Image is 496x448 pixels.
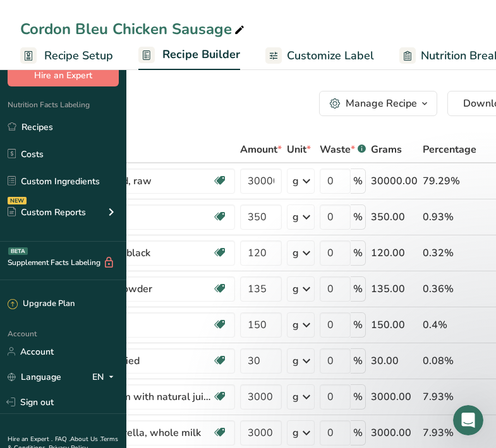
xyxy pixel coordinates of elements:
[44,47,113,64] span: Recipe Setup
[371,174,418,189] div: 30000.00
[8,435,52,444] a: Hire an Expert .
[92,369,119,384] div: EN
[293,174,299,189] div: g
[70,435,100,444] a: About Us .
[287,47,374,64] span: Customize Label
[371,317,418,333] div: 150.00
[162,46,240,63] span: Recipe Builder
[293,389,299,404] div: g
[20,42,113,70] a: Recipe Setup
[8,298,75,310] div: Upgrade Plan
[423,142,476,157] span: Percentage
[54,245,212,261] div: Spices, pepper, black
[8,206,86,219] div: Custom Reports
[8,247,28,255] div: BETA
[265,42,374,70] a: Customize Label
[423,245,476,261] div: 0.32%
[371,245,418,261] div: 120.00
[293,353,299,368] div: g
[55,435,70,444] a: FAQ .
[371,209,418,225] div: 350.00
[20,18,247,40] div: Cordon Bleu Chicken Sausage
[320,142,366,157] div: Waste
[8,64,119,86] button: Hire an Expert
[293,317,299,333] div: g
[138,40,240,71] a: Recipe Builder
[240,142,282,157] span: Amount
[319,91,437,116] button: Manage Recipe
[423,389,476,404] div: 7.93%
[54,425,212,440] div: Cheese, mozzarella, whole milk
[371,389,418,404] div: 3000.00
[293,281,299,297] div: g
[293,245,299,261] div: g
[54,281,212,297] div: Spices, onion powder
[371,425,418,440] div: 3000.00
[54,389,212,404] div: Pork, cured, ham with natural juices, whole, boneless, separable lean and fat, unheated
[8,366,61,388] a: Language
[453,405,483,435] iframe: Intercom live chat
[346,96,417,111] div: Manage Recipe
[54,209,212,225] div: Salt, table
[423,281,476,297] div: 0.36%
[287,142,311,157] span: Unit
[293,209,299,225] div: g
[293,425,299,440] div: g
[423,174,476,189] div: 79.29%
[371,353,418,368] div: 30.00
[8,197,27,204] div: NEW
[423,425,476,440] div: 7.93%
[423,317,476,333] div: 0.4%
[54,353,212,368] div: Spices, basil, dried
[423,353,476,368] div: 0.08%
[54,174,212,189] div: Chicken, ground, raw
[423,209,476,225] div: 0.93%
[371,142,402,157] span: Grams
[54,317,212,333] div: Garlic, raw
[371,281,418,297] div: 135.00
